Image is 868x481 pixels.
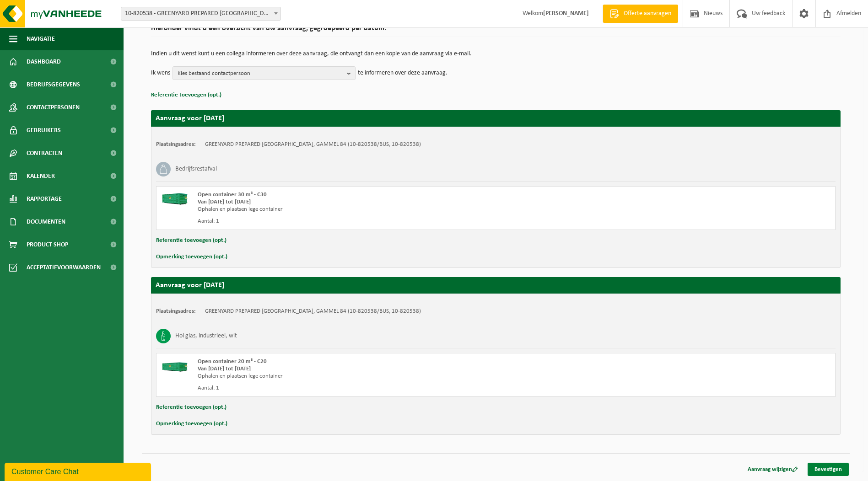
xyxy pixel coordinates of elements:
[156,115,224,122] strong: Aanvraag voor [DATE]
[173,66,356,80] button: Kies bestaand contactpersoon
[121,7,281,21] span: 10-820538 - GREENYARD PREPARED BELGIUM NV - RIJKEVORSEL
[156,418,227,430] button: Opmerking toevoegen (opt.)
[27,119,61,142] span: Gebruikers
[27,50,61,73] span: Dashboard
[156,251,227,263] button: Opmerking toevoegen (opt.)
[27,142,62,165] span: Contracten
[27,187,62,210] span: Rapportage
[741,463,805,476] a: Aanvraag wijzigen
[27,165,55,187] span: Kalender
[151,51,841,57] p: Indien u dit wenst kunt u een collega informeren over deze aanvraag, die ontvangt dan een kopie v...
[27,73,80,96] span: Bedrijfsgegevens
[198,206,533,213] div: Ophalen en plaatsen lege container
[27,256,101,279] span: Acceptatievoorwaarden
[156,141,196,147] strong: Plaatsingsadres:
[808,463,849,476] a: Bevestigen
[121,7,280,20] span: 10-820538 - GREENYARD PREPARED BELGIUM NV - RIJKEVORSEL
[27,210,65,233] span: Documenten
[156,401,226,413] button: Referentie toevoegen (opt.)
[5,461,153,481] iframe: chat widget
[205,308,421,315] td: GREENYARD PREPARED [GEOGRAPHIC_DATA], GAMMEL 84 (10-820538/BUS, 10-820538)
[161,358,189,372] img: HK-XC-20-GN-00.png
[156,235,226,246] button: Referentie toevoegen (opt.)
[27,233,68,256] span: Product Shop
[178,67,343,80] span: Kies bestaand contactpersoon
[156,282,224,289] strong: Aanvraag voor [DATE]
[27,27,55,50] span: Navigatie
[175,162,217,176] h3: Bedrijfsrestafval
[358,66,447,80] p: te informeren over deze aanvraag.
[543,10,589,17] strong: [PERSON_NAME]
[198,218,533,225] div: Aantal: 1
[198,199,251,205] strong: Van [DATE] tot [DATE]
[198,373,533,380] div: Ophalen en plaatsen lege container
[603,5,678,23] a: Offerte aanvragen
[27,96,80,119] span: Contactpersonen
[151,89,221,101] button: Referentie toevoegen (opt.)
[198,366,251,372] strong: Van [DATE] tot [DATE]
[151,66,170,80] p: Ik wens
[156,308,196,314] strong: Plaatsingsadres:
[161,191,189,205] img: HK-XC-30-GN-00.png
[198,192,267,198] span: Open container 30 m³ - C30
[198,385,533,392] div: Aantal: 1
[621,9,674,18] span: Offerte aanvragen
[205,141,421,148] td: GREENYARD PREPARED [GEOGRAPHIC_DATA], GAMMEL 84 (10-820538/BUS, 10-820538)
[151,25,841,37] h2: Hieronder vindt u een overzicht van uw aanvraag, gegroepeerd per datum.
[175,329,237,343] h3: Hol glas, industrieel, wit
[198,358,267,364] span: Open container 20 m³ - C20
